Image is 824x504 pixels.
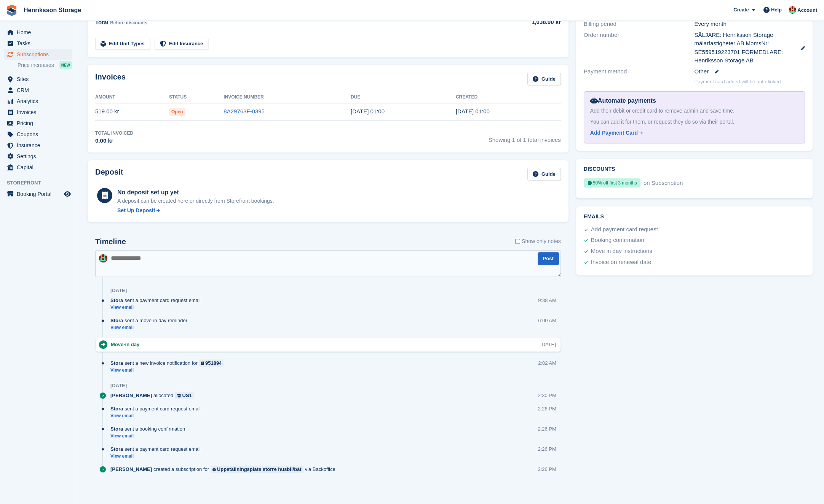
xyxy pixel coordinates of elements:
div: sent a payment card request email [110,297,204,304]
a: menu [4,189,72,199]
span: Showing 1 of 1 total invoices [489,130,561,145]
a: menu [4,74,72,84]
img: stora-icon-8386f47178a22dfd0bd8f6a31ec36ba5ce8667c1dd55bd0f319d3a0aa187defe.svg [6,5,18,16]
div: sent a payment card request email [110,445,204,453]
p: A deposit can be created here or directly from Storefront bookings. [117,197,274,205]
a: menu [4,107,72,118]
span: Open [169,108,185,116]
div: 0.00 kr [95,137,133,145]
span: Stora [110,445,123,453]
a: menu [4,140,72,151]
span: Stora [110,297,123,304]
h2: Emails [584,214,805,220]
h2: Deposit [95,168,123,180]
a: View email [110,304,204,311]
a: menu [4,129,72,140]
div: Billing period [584,20,695,29]
span: Stora [110,317,123,324]
a: 8A29763F-0395 [224,108,265,114]
a: View email [110,413,204,419]
th: Invoice Number [224,91,351,103]
label: Show only notes [515,237,561,245]
a: Edit Unit Types [95,38,150,50]
a: Guide [527,73,561,85]
div: 9:38 AM [538,297,556,304]
div: 6:00 AM [538,317,556,324]
div: No deposit set up yet [117,188,274,197]
span: Sites [17,74,62,84]
div: Move-in day [111,341,143,348]
span: Insurance [17,140,62,151]
div: 2:26 PM [538,445,556,453]
div: Every month [694,20,805,29]
div: Invoice on renewal date [591,258,651,267]
div: [DATE] [540,341,556,348]
div: sent a new invoice notification for [110,359,227,367]
div: Payment method [584,67,695,76]
button: Post [538,252,559,265]
div: US1 [182,392,192,399]
div: Booking confirmation [591,236,644,245]
div: NEW [59,61,72,69]
span: [PERSON_NAME] [110,466,152,473]
div: Add their debit or credit card to remove admin and save time. [590,107,798,115]
img: Isak Martinelle [99,254,107,262]
th: Status [169,91,224,103]
h2: Timeline [95,237,126,246]
div: You can add it for them, or request they do so via their portal. [590,118,798,126]
span: Account [797,6,817,14]
a: menu [4,85,72,95]
a: Price increases NEW [18,61,72,69]
div: Automate payments [590,96,798,105]
div: [DATE] [110,383,127,389]
a: Edit Insurance [155,38,209,50]
span: Invoices [17,107,62,118]
div: 1,038.00 kr [465,18,561,27]
span: Booking Portal [17,189,62,199]
span: Stora [110,359,123,367]
a: 951894 [199,359,224,367]
a: menu [4,49,72,60]
a: menu [4,162,72,173]
span: Settings [17,151,62,162]
span: Help [771,6,782,14]
p: Payment card added will be auto-linked [694,78,781,86]
a: menu [4,38,72,49]
span: Pricing [17,118,62,129]
div: Total Invoiced [95,130,133,137]
h2: Discounts [584,166,805,172]
span: Subscriptions [17,49,62,60]
span: Price increases [18,62,54,69]
span: Stora [110,405,123,412]
a: menu [4,118,72,129]
time: 2025-10-01 23:00:00 UTC [351,108,385,114]
a: View email [110,433,189,439]
span: Coupons [17,129,62,140]
th: Due [351,91,456,103]
a: View email [110,453,204,459]
div: Set Up Deposit [117,207,155,215]
h2: Invoices [95,73,126,85]
span: on Subscription [642,180,683,186]
div: 951894 [205,359,222,367]
a: View email [110,324,191,331]
span: Stora [110,425,123,432]
div: Uppställningsplats större husbil/båt [217,466,302,473]
div: sent a booking confirmation [110,425,189,432]
a: Henriksson Storage [21,4,84,16]
span: [PERSON_NAME] [110,392,152,399]
div: 2:26 PM [538,466,556,473]
div: 50% off first 3 months [584,178,640,188]
span: Storefront [7,179,76,187]
div: Add payment card request [591,225,658,234]
a: Preview store [63,189,72,199]
div: [DATE] [110,288,127,294]
span: Tasks [17,38,62,49]
a: menu [4,151,72,162]
div: Add Payment Card [590,129,638,137]
a: menu [4,27,72,38]
span: Total [95,19,109,25]
div: sent a payment card request email [110,405,204,412]
span: Analytics [17,96,62,107]
span: CRM [17,85,62,95]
